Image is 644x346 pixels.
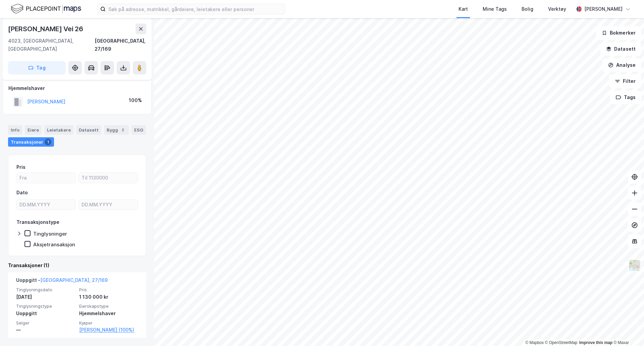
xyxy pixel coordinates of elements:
[33,231,67,237] div: Tinglysninger
[602,58,641,72] button: Analyse
[579,340,612,345] a: Improve this map
[8,84,146,92] div: Hjemmelshaver
[79,173,138,183] input: Til 1130000
[79,309,138,317] div: Hjemmelshaver
[483,5,507,13] div: Mine Tags
[45,139,51,145] div: 1
[16,287,75,293] span: Tinglysningsdato
[79,200,138,210] input: DD.MM.YYYY
[8,23,85,34] div: [PERSON_NAME] Vei 26
[16,326,75,334] div: —
[95,37,146,53] div: [GEOGRAPHIC_DATA], 27/169
[25,125,42,135] div: Eiere
[610,314,644,346] iframe: Chat Widget
[609,75,641,88] button: Filter
[17,173,75,183] input: Fra
[545,340,578,345] a: OpenStreetMap
[131,125,146,135] div: ESG
[106,4,285,14] input: Søk på adresse, matrikkel, gårdeiere, leietakere eller personer
[129,96,142,104] div: 100%
[11,3,81,15] img: logo.f888ab2527a4732fd821a326f86c7f29.svg
[584,5,623,13] div: [PERSON_NAME]
[79,320,138,326] span: Kjøper
[525,340,544,345] a: Mapbox
[16,276,108,287] div: Uoppgitt -
[79,293,138,301] div: 1 130 000 kr
[76,125,101,135] div: Datasett
[79,287,138,293] span: Pris
[16,309,75,317] div: Uoppgitt
[522,5,533,13] div: Bolig
[8,125,22,135] div: Info
[610,314,644,346] div: Kontrollprogram for chat
[8,261,146,269] div: Transaksjoner (1)
[104,125,129,135] div: Bygg
[44,125,73,135] div: Leietakere
[596,26,641,40] button: Bokmerker
[16,293,75,301] div: [DATE]
[16,189,28,197] div: Dato
[119,127,126,133] div: 2
[600,42,641,56] button: Datasett
[17,200,75,210] input: DD.MM.YYYY
[16,303,75,309] span: Tinglysningstype
[8,37,95,53] div: 4023, [GEOGRAPHIC_DATA], [GEOGRAPHIC_DATA]
[8,61,66,75] button: Tag
[610,91,641,104] button: Tags
[459,5,468,13] div: Kart
[33,241,75,248] div: Aksjetransaksjon
[16,163,25,171] div: Pris
[79,303,138,309] span: Eierskapstype
[16,218,59,226] div: Transaksjonstype
[16,320,75,326] span: Selger
[79,326,138,334] a: [PERSON_NAME] (100%)
[40,277,108,283] a: [GEOGRAPHIC_DATA], 27/169
[548,5,566,13] div: Verktøy
[8,137,54,147] div: Transaksjoner
[628,259,641,272] img: Z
